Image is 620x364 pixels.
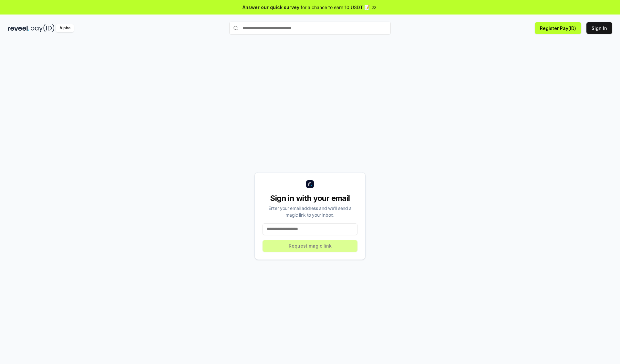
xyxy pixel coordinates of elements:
img: pay_id [31,24,55,32]
button: Register Pay(ID) [535,22,581,34]
span: Answer our quick survey [243,4,299,11]
div: Enter your email address and we’ll send a magic link to your inbox. [263,205,357,218]
span: for a chance to earn 10 USDT 📝 [301,4,370,11]
button: Sign In [586,22,612,34]
div: Alpha [56,24,74,32]
img: logo_small [306,180,314,188]
div: Sign in with your email [263,193,357,203]
img: reveel_dark [8,24,29,32]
